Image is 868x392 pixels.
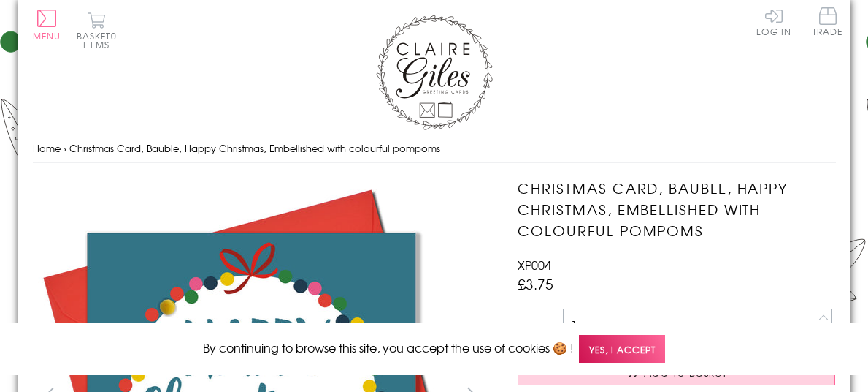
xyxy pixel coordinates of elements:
span: Christmas Card, Bauble, Happy Christmas, Embellished with colourful pompoms [69,141,440,155]
span: › [64,141,66,155]
a: Trade [813,7,843,39]
a: Home [33,141,61,155]
a: Log In [756,7,791,36]
h1: Christmas Card, Bauble, Happy Christmas, Embellished with colourful pompoms [518,178,835,241]
span: 0 items [83,29,117,51]
label: Quantity [518,319,553,332]
span: £3.75 [518,274,553,294]
span: Menu [33,29,61,42]
nav: breadcrumbs [33,134,836,164]
span: Yes, I accept [579,335,665,363]
button: Menu [33,10,61,40]
span: XP004 [518,256,551,274]
button: Basket0 items [77,12,117,49]
span: Trade [813,7,843,36]
img: Claire Giles Greetings Cards [376,15,493,130]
